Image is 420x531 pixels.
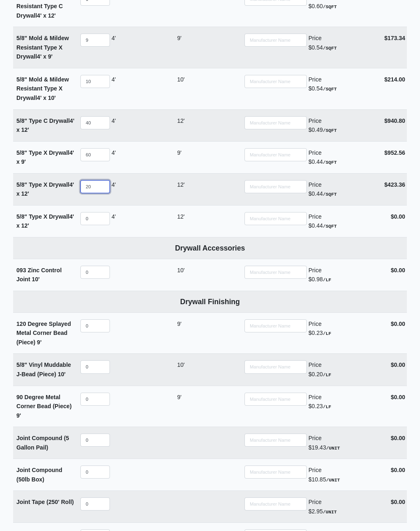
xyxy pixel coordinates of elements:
span: 9' [37,339,41,346]
span: 10' [177,267,185,273]
strong: $0.00 [391,321,405,327]
div: $10.85 [308,465,374,484]
span: 12' [21,127,29,133]
div: Price [308,148,374,158]
input: Search [244,148,307,161]
strong: /SQFT [323,192,337,197]
span: 9' [177,149,182,156]
span: 4' [37,95,41,101]
input: quantity [80,148,110,161]
div: Price [308,116,374,126]
span: 9' [48,53,52,60]
input: quantity [80,34,110,47]
input: Search [244,319,307,332]
strong: $0.00 [391,467,405,473]
input: Search [244,360,307,373]
strong: /UNIT [326,478,340,483]
strong: $214.00 [384,76,405,83]
strong: 120 Degree Splayed Metal Corner Bead (Piece) [16,321,71,346]
div: Price [308,75,374,84]
b: Drywall Finishing [180,298,240,306]
strong: /SQFT [323,87,337,92]
span: 4' [112,213,116,220]
div: $19.43 [308,434,374,452]
strong: /SQFT [323,128,337,133]
div: Price [308,434,374,443]
span: 12' [177,117,185,124]
div: $0.44 [308,212,374,230]
strong: 5/8" Mold & Mildew Resistant Type X Drywall [16,76,69,101]
input: Search [244,75,307,88]
div: Price [308,180,374,190]
strong: 5/8" Type X Drywall [16,181,74,197]
div: $0.49 [308,116,374,135]
span: x [16,158,20,165]
strong: $0.00 [391,435,405,441]
div: $0.98 [308,266,374,284]
div: Price [308,319,374,329]
div: $0.54 [308,75,374,93]
div: $0.44 [308,148,374,167]
div: Price [308,212,374,221]
span: 4' [69,149,74,156]
input: Search [244,497,307,511]
input: quantity [80,180,110,193]
div: $0.23 [308,393,374,411]
span: 4' [69,213,74,220]
span: 10' [177,362,185,368]
span: 9' [177,35,182,41]
input: Search [244,212,307,225]
span: 9' [16,412,21,419]
strong: $0.00 [391,362,405,368]
strong: 093 Zinc Control Joint [16,267,62,283]
div: $0.23 [308,319,374,338]
b: Drywall Accessories [175,244,245,252]
span: 12' [177,213,185,220]
span: 4' [37,12,41,19]
span: x [43,12,46,19]
div: Price [308,360,374,370]
div: $0.44 [308,180,374,199]
strong: 5/8" Vinyl Muddable J-Bead (Piece) [16,362,71,377]
input: quantity [80,434,110,447]
div: Price [308,393,374,402]
input: quantity [80,319,110,332]
input: Search [244,393,307,406]
span: 12' [21,222,29,229]
span: 4' [112,117,116,124]
div: Price [308,497,374,507]
strong: /LF [323,331,331,336]
strong: $0.00 [391,213,405,220]
span: 4' [112,35,116,41]
input: quantity [80,465,110,479]
strong: 5/8" Mold & Mildew Resistant Type X Drywall [16,35,69,60]
strong: Joint Compound (5 Gallon Pail) [16,435,69,451]
span: 12' [177,181,185,188]
strong: $0.00 [391,267,405,273]
div: $0.54 [308,34,374,52]
div: $2.95 [308,497,374,516]
span: 10' [177,76,185,83]
span: 12' [21,190,29,197]
span: 9' [177,394,182,400]
strong: /SQFT [323,160,337,165]
span: 4' [70,117,74,124]
span: 10' [32,276,40,282]
span: 10' [48,95,56,101]
strong: Joint Compound (50lb Box) [16,467,62,483]
strong: 5/8" Type C Drywall [16,117,74,133]
input: Search [244,180,307,193]
strong: $0.00 [391,394,405,400]
input: Search [244,34,307,47]
span: 4' [112,76,116,83]
strong: $0.00 [391,499,405,505]
input: quantity [80,212,110,225]
input: Search [244,465,307,479]
input: Search [244,266,307,279]
strong: $173.34 [384,35,405,41]
div: Price [308,465,374,475]
input: quantity [80,393,110,406]
span: 9' [177,321,182,327]
strong: /SQFT [323,224,337,229]
span: 4' [69,181,74,188]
